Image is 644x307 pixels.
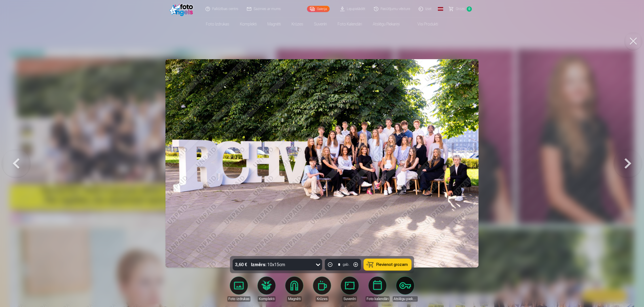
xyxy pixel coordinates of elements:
[251,261,267,268] strong: Izmērs :
[262,18,286,30] a: Magnēti
[282,277,307,302] a: Magnēti
[393,277,418,302] a: Atslēgu piekariņi
[201,18,235,30] a: Foto izdrukas
[286,18,309,30] a: Krūzes
[343,296,357,302] div: Suvenīri
[456,6,465,12] span: Grozs
[376,263,408,267] span: Pievienot grozam
[316,296,328,302] div: Krūzes
[251,259,285,270] div: 10x15cm
[309,277,335,302] a: Krūzes
[405,18,443,30] a: Visi produkti
[343,262,350,267] div: gab.
[233,259,249,270] div: 3,60 €
[235,18,262,30] a: Komplekti
[337,277,362,302] a: Suvenīri
[364,259,411,270] button: Pievienot grozam
[367,18,405,30] a: Atslēgu piekariņi
[227,296,250,302] div: Foto izdrukas
[393,296,418,302] div: Atslēgu piekariņi
[287,296,302,302] div: Magnēti
[307,6,330,12] a: Galerija
[332,18,367,30] a: Foto kalendāri
[254,277,279,302] a: Komplekti
[467,6,472,12] span: 0
[226,277,251,302] a: Foto izdrukas
[366,296,390,302] div: Foto kalendāri
[309,18,332,30] a: Suvenīri
[365,277,390,302] a: Foto kalendāri
[169,2,195,16] img: /fa1
[258,296,275,302] div: Komplekti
